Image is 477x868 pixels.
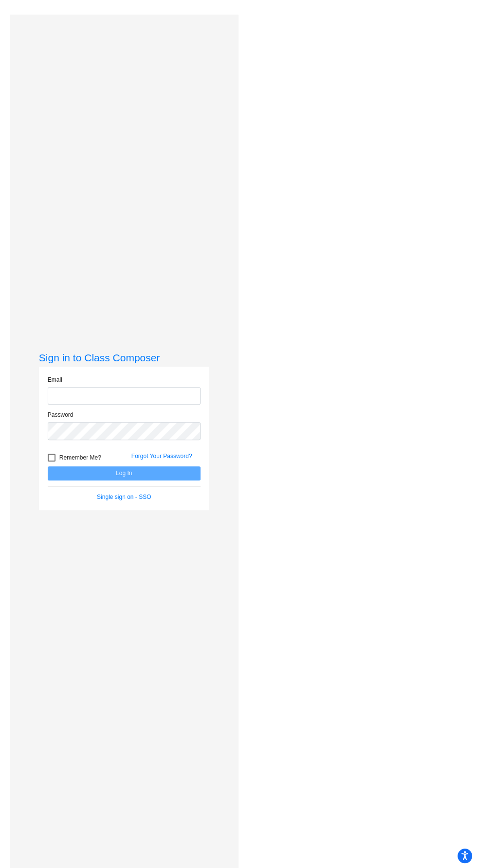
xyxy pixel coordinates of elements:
[59,452,101,463] span: Remember Me?
[39,352,209,364] h3: Sign in to Class Composer
[48,410,73,419] label: Password
[97,494,151,500] a: Single sign on - SSO
[131,453,192,460] a: Forgot Your Password?
[48,375,62,384] label: Email
[48,466,201,480] button: Log In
